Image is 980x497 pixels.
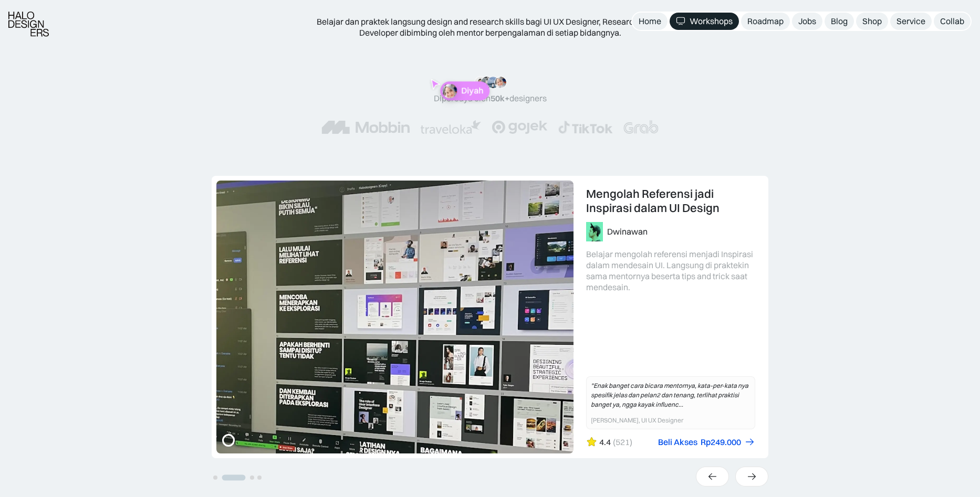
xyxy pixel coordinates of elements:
[257,475,262,480] button: Go to slide 4
[639,16,661,27] div: Home
[792,13,822,30] a: Jobs
[856,13,888,30] a: Shop
[896,16,925,27] div: Service
[658,437,755,448] a: Beli AksesRp249.000
[741,13,790,30] a: Roadmap
[250,475,254,480] button: Go to slide 3
[940,16,964,27] div: Collab
[434,93,547,104] div: Dipercaya oleh designers
[670,13,739,30] a: Workshops
[491,93,509,103] span: 50k+
[825,13,854,30] a: Blog
[222,475,246,481] button: Go to slide 2
[212,176,768,458] div: 2 of 4
[212,472,263,481] ul: Select a slide to show
[213,475,217,480] button: Go to slide 1
[701,437,741,448] div: Rp249.000
[798,16,816,27] div: Jobs
[862,16,882,27] div: Shop
[890,13,932,30] a: Service
[831,16,848,27] div: Blog
[632,13,668,30] a: Home
[613,437,632,448] div: (521)
[934,13,971,30] a: Collab
[599,437,611,448] div: 4.4
[461,86,483,96] p: Diyah
[658,437,697,448] div: Beli Akses
[747,16,784,27] div: Roadmap
[690,16,733,27] div: Workshops
[301,16,679,38] div: Belajar dan praktek langsung design and research skills bagi UI UX Designer, Researcher, dan Deve...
